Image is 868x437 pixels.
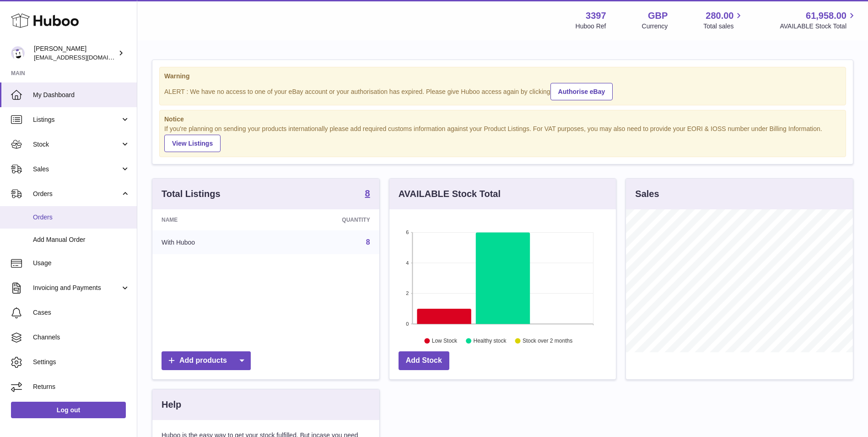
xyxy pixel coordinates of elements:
th: Quantity [272,209,379,230]
text: 0 [406,321,409,327]
div: Currency [642,22,668,31]
span: Cases [33,308,130,317]
span: Orders [33,213,130,222]
span: Add Manual Order [33,235,130,244]
div: Huboo Ref [576,22,606,31]
div: ALERT : We have no access to one of your eBay account or your authorisation has expired. Please g... [164,82,841,100]
text: 4 [406,260,409,266]
a: 280.00 Total sales [703,10,744,31]
a: 8 [365,189,370,200]
text: 6 [406,229,409,235]
a: View Listings [164,135,221,152]
h3: Sales [635,188,659,200]
span: Sales [33,165,120,174]
div: If you're planning on sending your products internationally please add required customs informati... [164,125,841,152]
h3: Help [162,399,181,411]
span: Usage [33,259,130,268]
text: Stock over 2 months [523,338,572,344]
span: Channels [33,333,130,342]
span: AVAILABLE Stock Total [780,22,857,31]
span: Returns [33,382,130,391]
h3: Total Listings [162,188,221,200]
span: Settings [33,358,130,366]
span: 280.00 [706,10,733,22]
strong: 8 [365,189,370,198]
th: Name [152,209,272,230]
td: With Huboo [152,230,272,254]
span: Listings [33,115,120,124]
a: 61,958.00 AVAILABLE Stock Total [780,10,857,31]
span: Invoicing and Payments [33,284,120,292]
h3: AVAILABLE Stock Total [399,188,501,200]
span: My Dashboard [33,91,130,99]
strong: Warning [164,72,841,81]
span: Total sales [703,22,744,31]
span: [EMAIL_ADDRESS][DOMAIN_NAME] [34,54,135,61]
span: Orders [33,190,120,198]
a: Add products [162,351,251,370]
strong: 3397 [586,10,606,22]
a: Add Stock [399,351,449,370]
a: Log out [11,402,126,418]
text: 2 [406,291,409,296]
img: sales@canchema.com [11,46,25,60]
div: [PERSON_NAME] [34,44,116,62]
strong: Notice [164,115,841,124]
strong: GBP [648,10,668,22]
a: Authorise eBay [550,83,613,100]
text: Low Stock [432,338,458,344]
a: 8 [366,238,370,246]
text: Healthy stock [473,338,507,344]
span: Stock [33,140,120,149]
span: 61,958.00 [806,10,846,22]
